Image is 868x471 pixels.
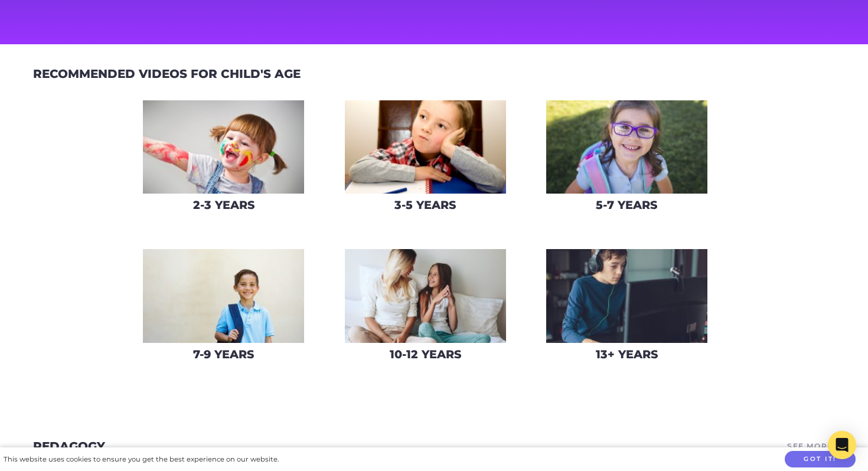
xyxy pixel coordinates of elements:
a: Pedagogy [33,439,105,453]
img: iStock-902391140_super-275x160.jpg [143,249,304,343]
div: This website uses cookies to ensure you get the best experience on our website. [4,453,279,466]
div: Open Intercom Messenger [828,431,856,459]
a: 10-12 Years [344,248,507,369]
h3: 3-5 Years [394,198,456,212]
h3: 5-7 Years [596,198,657,212]
button: Got it! [785,451,856,468]
a: 5-7 Years [546,100,708,221]
img: AdobeStock_52551224-e1557294252315-275x160.jpeg [143,100,304,194]
a: See More [785,438,835,454]
img: AdobeStock_108431310-275x160.jpeg [345,249,506,343]
a: 7-9 Years [142,248,305,369]
h3: 13+ Years [596,348,658,361]
a: 3-5 Years [344,100,507,221]
h3: 2-3 Years [193,198,254,212]
img: parenttv-flyer-convert-275x160.jpg [345,100,506,194]
img: AdobeStock_181370851-275x160.jpeg [546,249,707,343]
a: 2-3 Years [142,100,305,221]
h3: 7-9 Years [193,348,254,361]
h2: Recommended videos for child's age [33,67,301,81]
h3: 10-12 Years [390,348,461,361]
a: 13+ Years [546,248,708,369]
img: iStock-609791422_super-275x160.jpg [546,100,707,194]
